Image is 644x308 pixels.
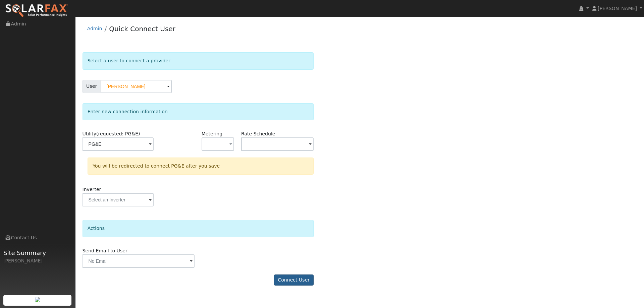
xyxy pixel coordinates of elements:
[88,158,314,175] div: You will be redirected to connect PG&E after you save
[3,248,72,257] span: Site Summary
[83,80,101,93] span: User
[83,254,195,268] input: No Email
[83,137,154,151] input: Select a Utility
[35,297,40,302] img: retrieve
[202,130,223,137] label: Metering
[83,130,140,137] label: Utility
[83,193,154,206] input: Select an Inverter
[83,103,314,120] div: Enter new connection information
[83,186,101,193] label: Inverter
[109,25,175,33] a: Quick Connect User
[3,257,72,264] div: [PERSON_NAME]
[241,130,275,137] label: Rate Schedule
[83,52,314,69] div: Select a user to connect a provider
[274,274,314,286] button: Connect User
[83,247,127,254] label: Send Email to User
[96,131,140,136] span: (requested: PG&E)
[87,26,102,31] a: Admin
[83,220,314,237] div: Actions
[5,4,68,18] img: SolarFax
[598,6,637,11] span: [PERSON_NAME]
[101,80,172,93] input: Select a User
